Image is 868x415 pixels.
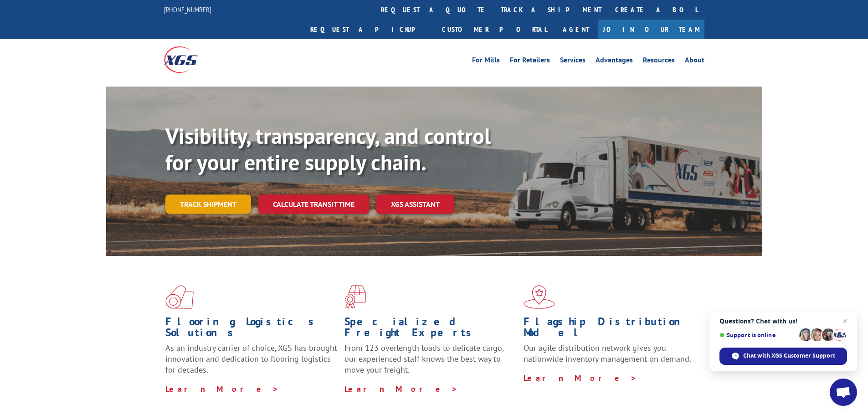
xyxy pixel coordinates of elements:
a: Advantages [596,56,633,67]
h1: Specialized Freight Experts [344,316,517,343]
span: Our agile distribution network gives you nationwide inventory management on demand. [524,343,691,364]
a: Request a pickup [303,20,435,39]
img: xgs-icon-total-supply-chain-intelligence-red [165,285,194,309]
b: Visibility, transparency, and control for your entire supply chain. [165,122,491,176]
a: Learn More > [344,384,458,394]
span: Chat with XGS Customer Support [743,352,835,360]
a: About [685,56,704,67]
a: Resources [643,56,675,67]
h1: Flagship Distribution Model [524,316,696,343]
a: [PHONE_NUMBER] [164,5,211,14]
a: Join Our Team [598,20,704,39]
span: Chat with XGS Customer Support [719,348,847,365]
span: As an industry carrier of choice, XGS has brought innovation and dedication to flooring logistics... [165,343,337,375]
h1: Flooring Logistics Solutions [165,316,338,343]
a: Agent [554,20,598,39]
span: Questions? Chat with us! [719,318,847,325]
a: Learn More > [165,384,279,394]
a: For Mills [472,56,500,67]
a: Services [560,56,586,67]
a: Customer Portal [435,20,554,39]
img: xgs-icon-flagship-distribution-model-red [524,285,555,309]
img: xgs-icon-focused-on-flooring-red [344,285,366,309]
a: Calculate transit time [258,195,369,214]
p: From 123 overlength loads to delicate cargo, our experienced staff knows the best way to move you... [344,343,517,383]
a: Learn More > [524,373,637,383]
a: XGS ASSISTANT [376,195,454,214]
a: Track shipment [165,195,251,214]
a: Open chat [830,379,857,406]
a: For Retailers [510,56,550,67]
span: Support is online [719,332,796,338]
